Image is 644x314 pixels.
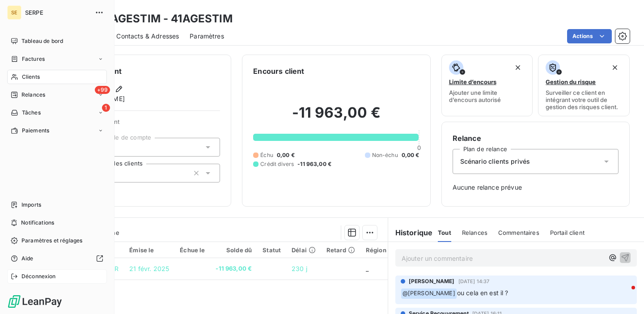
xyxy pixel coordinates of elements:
span: @ [PERSON_NAME] [401,289,457,299]
span: SERPE [25,9,89,16]
span: 0,00 € [277,151,295,159]
span: Contacts & Adresses [116,32,179,41]
span: Limite d’encours [449,78,496,85]
span: 230 j [292,265,307,272]
span: 0 [417,144,421,151]
a: Aide [7,251,107,266]
span: Crédit divers [260,160,294,168]
span: Gestion du risque [546,78,596,85]
span: Tâches [22,109,41,117]
span: Déconnexion [21,272,56,280]
button: Gestion du risqueSurveiller ce client en intégrant votre outil de gestion des risques client. [538,55,630,116]
span: Factures [22,55,45,63]
div: Retard [326,246,355,254]
span: 21 févr. 2025 [129,265,169,272]
span: ou cela en est il ? [457,289,508,297]
span: Échu [260,151,273,159]
span: Commentaires [498,229,539,236]
span: Relances [21,91,45,99]
span: Aide [21,255,34,263]
button: Limite d’encoursAjouter une limite d’encours autorisé [441,55,533,116]
span: Paramètres [190,32,224,41]
span: _ [366,265,369,272]
h6: Historique [388,227,433,238]
h6: Informations client [54,66,220,76]
span: Imports [21,201,41,209]
span: Tableau de bord [21,37,63,45]
div: Émise le [129,246,169,254]
span: Portail client [550,229,585,236]
span: Aucune relance prévue [453,183,619,192]
span: Propriétés Client [72,118,220,131]
span: Paiements [22,127,49,135]
span: +99 [95,86,110,94]
img: Logo LeanPay [7,294,63,309]
span: Clients [22,73,40,81]
div: SE [7,5,21,20]
h6: Relance [453,133,619,144]
span: 1 [102,104,110,112]
div: Région [366,246,386,254]
div: Statut [263,246,281,254]
span: Non-échu [372,151,398,159]
div: Délai [292,246,316,254]
span: Scénario clients privés [460,157,530,166]
span: Surveiller ce client en intégrant votre outil de gestion des risques client. [546,89,622,110]
h3: SARL AGESTIM - 41AGESTIM [79,11,233,27]
span: -11 963,00 € [297,160,331,168]
span: [PERSON_NAME] [409,277,455,285]
span: 0,00 € [402,151,419,159]
span: Relances [462,229,487,236]
iframe: Intercom live chat [614,284,635,305]
span: Ajouter une limite d’encours autorisé [449,89,525,103]
span: Tout [438,229,451,236]
button: Actions [567,29,612,43]
span: Notifications [21,219,54,227]
span: -11 963,00 € [216,264,252,273]
div: Échue le [180,246,205,254]
span: [DATE] 14:37 [458,279,490,284]
h6: Encours client [253,66,304,76]
div: Solde dû [216,246,252,254]
h2: -11 963,00 € [253,104,419,131]
span: Paramètres et réglages [21,237,82,245]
